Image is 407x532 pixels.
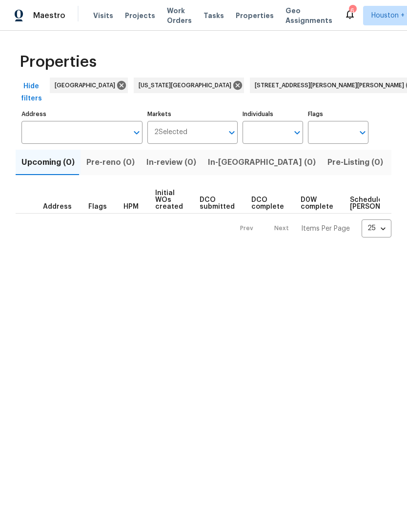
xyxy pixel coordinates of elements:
span: Upcoming (0) [21,156,75,169]
span: Properties [20,57,97,67]
span: In-[GEOGRAPHIC_DATA] (0) [208,156,316,169]
span: Projects [125,11,155,20]
div: [US_STATE][GEOGRAPHIC_DATA] [134,78,244,93]
span: Visits [93,11,113,20]
span: Tasks [203,12,224,19]
span: 2 Selected [154,128,187,137]
span: HPM [123,203,139,210]
label: Address [21,111,142,117]
button: Open [130,126,143,139]
span: Hide filters [20,80,43,104]
span: In-review (0) [146,156,196,169]
div: 6 [349,6,356,16]
label: Flags [308,111,368,117]
span: Work Orders [167,6,192,25]
button: Open [290,126,304,139]
span: Maestro [33,11,65,20]
span: DCO submitted [200,197,235,210]
span: DCO complete [251,197,284,210]
span: [US_STATE][GEOGRAPHIC_DATA] [139,80,235,90]
span: Pre-reno (0) [86,156,135,169]
span: Address [43,203,72,210]
p: Items Per Page [301,224,350,234]
label: Individuals [243,111,303,117]
label: Markets [147,111,238,117]
span: Scheduled [PERSON_NAME] [350,197,405,210]
button: Hide filters [16,78,47,107]
div: [GEOGRAPHIC_DATA] [50,78,128,93]
nav: Pagination Navigation [231,219,391,237]
button: Open [225,126,239,139]
span: Geo Assignments [285,6,332,25]
span: D0W complete [301,197,333,210]
span: [GEOGRAPHIC_DATA] [55,80,119,90]
span: Properties [236,11,274,20]
span: Flags [88,203,107,210]
div: 25 [362,216,391,241]
span: Initial WOs created [155,190,183,210]
span: Pre-Listing (0) [327,156,383,169]
button: Open [356,126,369,139]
